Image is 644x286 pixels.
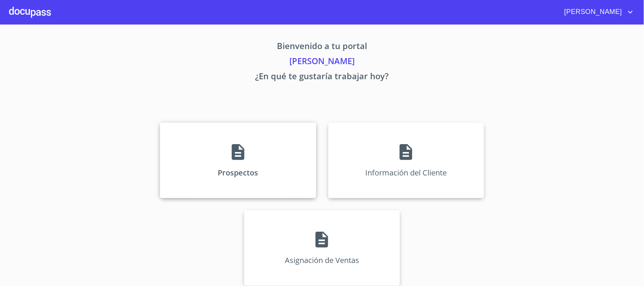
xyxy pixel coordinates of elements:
p: ¿En qué te gustaría trabajar hoy? [90,70,555,85]
p: [PERSON_NAME] [90,55,555,70]
p: Asignación de Ventas [285,255,359,265]
p: Prospectos [218,168,258,178]
p: Información del Cliente [365,168,447,178]
p: Bienvenido a tu portal [90,40,555,55]
button: account of current user [559,6,635,18]
span: [PERSON_NAME] [559,6,626,18]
